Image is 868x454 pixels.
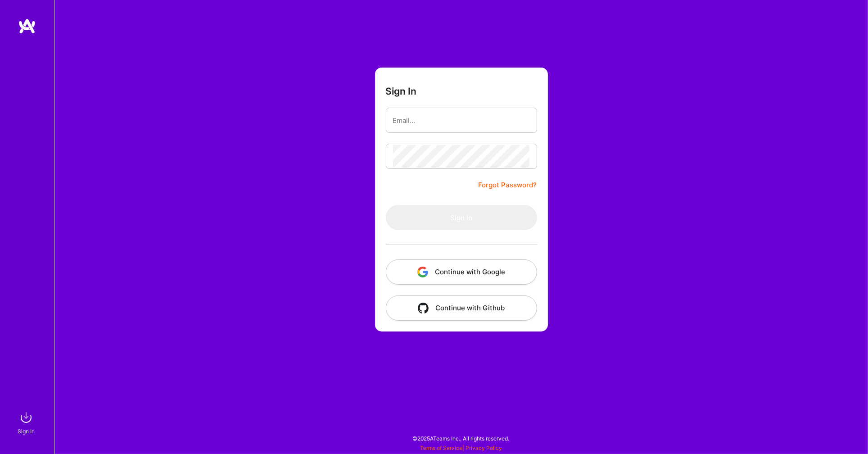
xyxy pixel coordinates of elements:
[19,409,35,436] a: sign inSign In
[386,295,537,321] button: Continue with Github
[386,259,537,285] button: Continue with Google
[386,86,417,97] h3: Sign In
[479,180,537,191] a: Forgot Password?
[466,445,502,451] a: Privacy Policy
[418,303,429,313] img: icon
[17,409,35,427] img: sign in
[18,427,35,436] div: Sign In
[417,267,428,277] img: icon
[386,205,537,230] button: Sign In
[54,427,868,449] div: © 2025 ATeams Inc., All rights reserved.
[420,445,462,451] a: Terms of Service
[420,445,502,451] span: |
[18,18,36,34] img: logo
[393,109,530,132] input: Email...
